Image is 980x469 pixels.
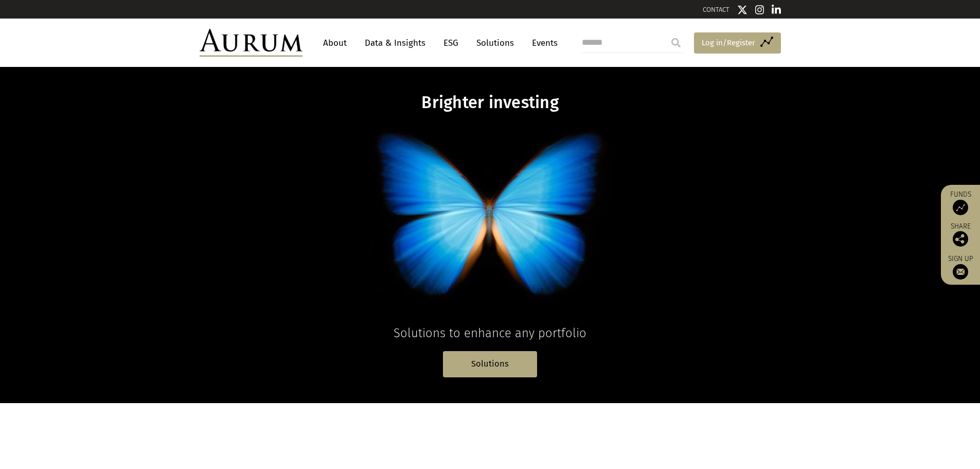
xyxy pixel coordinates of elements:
img: Linkedin icon [772,5,781,15]
a: Data & Insights [360,33,431,53]
div: Share [946,223,975,247]
h1: Brighter investing [292,93,689,113]
a: Events [527,33,558,53]
input: Submit [666,32,686,53]
a: Solutions [471,33,519,53]
a: ESG [438,33,464,53]
a: Log in/Register [694,32,781,54]
a: About [318,33,352,53]
a: Solutions [443,351,537,377]
img: Instagram icon [755,5,764,15]
img: Share this post [953,231,968,247]
img: Twitter icon [737,5,747,15]
span: Solutions to enhance any portfolio [394,326,586,340]
a: CONTACT [703,6,729,13]
img: Aurum [200,29,302,57]
a: Sign up [946,254,975,280]
span: Log in/Register [702,37,755,49]
a: Funds [946,190,975,215]
img: Access Funds [953,200,968,215]
img: Sign up to our newsletter [953,264,968,280]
